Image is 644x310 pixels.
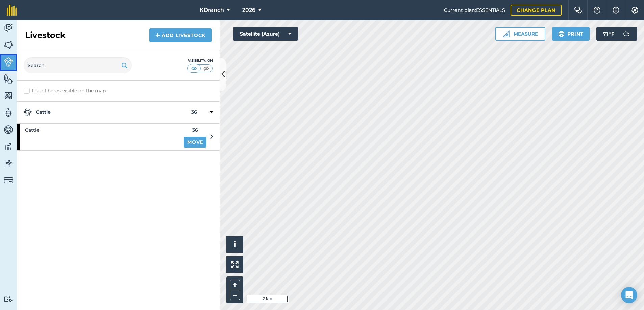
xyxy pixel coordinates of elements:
[200,6,224,14] span: KDranch
[558,30,565,38] img: svg+xml;base64,PHN2ZyB4bWxucz0iaHR0cDovL3d3dy53My5vcmcvMjAwMC9zdmciIHdpZHRoPSIxOSIgaGVpZ2h0PSIyNC...
[596,27,637,41] button: 71 °F
[4,176,13,185] img: svg+xml;base64,PD94bWwgdmVyc2lvbj0iMS4wIiBlbmNvZGluZz0idXRmLTgiPz4KPCEtLSBHZW5lcmF0b3I6IEFkb2JlIE...
[631,7,639,14] img: A cog icon
[155,31,160,39] img: svg+xml;base64,PHN2ZyB4bWxucz0iaHR0cDovL3d3dy53My5vcmcvMjAwMC9zdmciIHdpZHRoPSIxNCIgaGVpZ2h0PSIyNC...
[620,27,633,41] img: svg+xml;base64,PD94bWwgdmVyc2lvbj0iMS4wIiBlbmNvZGluZz0idXRmLTgiPz4KPCEtLSBHZW5lcmF0b3I6IEFkb2JlIE...
[24,87,213,94] label: List of herds visible on the map
[621,287,637,303] div: Open Intercom Messenger
[4,158,13,169] img: svg+xml;base64,PD94bWwgdmVyc2lvbj0iMS4wIiBlbmNvZGluZz0idXRmLTgiPz4KPCEtLSBHZW5lcmF0b3I6IEFkb2JlIE...
[552,27,590,41] button: Print
[25,30,66,41] h2: Livestock
[184,126,206,134] span: 36
[25,126,40,134] span: Cattle
[187,58,213,63] div: Visibility: On
[24,57,132,73] input: Search
[191,108,197,116] strong: 36
[24,108,191,116] strong: Cattle
[121,61,128,69] img: svg+xml;base64,PHN2ZyB4bWxucz0iaHR0cDovL3d3dy53My5vcmcvMjAwMC9zdmciIHdpZHRoPSIxOSIgaGVpZ2h0PSIyNC...
[4,296,13,303] img: svg+xml;base64,PD94bWwgdmVyc2lvbj0iMS4wIiBlbmNvZGluZz0idXRmLTgiPz4KPCEtLSBHZW5lcmF0b3I6IEFkb2JlIE...
[230,280,240,290] button: +
[242,6,255,14] span: 2026
[7,5,17,16] img: fieldmargin Logo
[202,65,210,72] img: svg+xml;base64,PHN2ZyB4bWxucz0iaHR0cDovL3d3dy53My5vcmcvMjAwMC9zdmciIHdpZHRoPSI1MCIgaGVpZ2h0PSI0MC...
[190,65,198,72] img: svg+xml;base64,PHN2ZyB4bWxucz0iaHR0cDovL3d3dy53My5vcmcvMjAwMC9zdmciIHdpZHRoPSI1MCIgaGVpZ2h0PSI0MC...
[503,30,510,37] img: Ruler icon
[24,108,32,116] img: svg+xml;base64,PD94bWwgdmVyc2lvbj0iMS4wIiBlbmNvZGluZz0idXRmLTgiPz4KPCEtLSBHZW5lcmF0b3I6IEFkb2JlIE...
[4,40,13,50] img: svg+xml;base64,PHN2ZyB4bWxucz0iaHR0cDovL3d3dy53My5vcmcvMjAwMC9zdmciIHdpZHRoPSI1NiIgaGVpZ2h0PSI2MC...
[230,290,240,300] button: –
[231,261,239,268] img: Four arrows, one pointing top left, one top right, one bottom right and the last bottom left
[495,27,545,41] button: Measure
[17,124,180,150] a: Cattle
[511,5,562,16] a: Change plan
[226,236,243,253] button: i
[4,141,13,152] img: svg+xml;base64,PD94bWwgdmVyc2lvbj0iMS4wIiBlbmNvZGluZz0idXRmLTgiPz4KPCEtLSBHZW5lcmF0b3I6IEFkb2JlIE...
[234,240,236,248] span: i
[4,23,13,33] img: svg+xml;base64,PD94bWwgdmVyc2lvbj0iMS4wIiBlbmNvZGluZz0idXRmLTgiPz4KPCEtLSBHZW5lcmF0b3I6IEFkb2JlIE...
[4,108,13,118] img: svg+xml;base64,PD94bWwgdmVyc2lvbj0iMS4wIiBlbmNvZGluZz0idXRmLTgiPz4KPCEtLSBHZW5lcmF0b3I6IEFkb2JlIE...
[184,137,206,148] a: Move
[4,91,13,101] img: svg+xml;base64,PHN2ZyB4bWxucz0iaHR0cDovL3d3dy53My5vcmcvMjAwMC9zdmciIHdpZHRoPSI1NiIgaGVpZ2h0PSI2MC...
[444,6,505,14] span: Current plan : ESSENTIALS
[4,125,13,135] img: svg+xml;base64,PD94bWwgdmVyc2lvbj0iMS4wIiBlbmNvZGluZz0idXRmLTgiPz4KPCEtLSBHZW5lcmF0b3I6IEFkb2JlIE...
[603,27,614,41] span: 71 ° F
[4,57,13,67] img: svg+xml;base64,PD94bWwgdmVyc2lvbj0iMS4wIiBlbmNvZGluZz0idXRmLTgiPz4KPCEtLSBHZW5lcmF0b3I6IEFkb2JlIE...
[613,6,619,14] img: svg+xml;base64,PHN2ZyB4bWxucz0iaHR0cDovL3d3dy53My5vcmcvMjAwMC9zdmciIHdpZHRoPSIxNyIgaGVpZ2h0PSIxNy...
[4,74,13,84] img: svg+xml;base64,PHN2ZyB4bWxucz0iaHR0cDovL3d3dy53My5vcmcvMjAwMC9zdmciIHdpZHRoPSI1NiIgaGVpZ2h0PSI2MC...
[574,7,582,14] img: Two speech bubbles overlapping with the left bubble in the forefront
[593,7,601,14] img: A question mark icon
[233,27,298,41] button: Satellite (Azure)
[149,28,212,42] a: Add Livestock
